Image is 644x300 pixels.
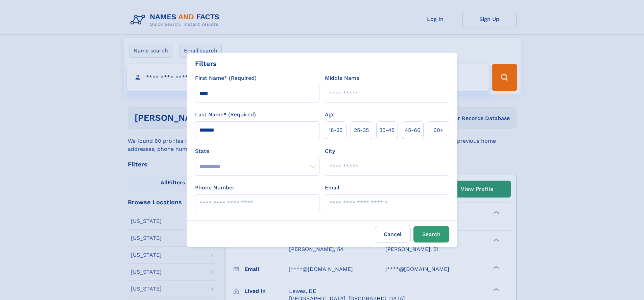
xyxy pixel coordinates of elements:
[195,59,217,69] div: Filters
[405,126,421,134] span: 45‑60
[325,184,339,192] label: Email
[354,126,369,134] span: 25‑35
[329,126,342,134] span: 18‑25
[195,111,256,119] label: Last Name* (Required)
[379,126,395,134] span: 35‑45
[325,74,359,82] label: Middle Name
[325,111,335,119] label: Age
[195,147,319,155] label: State
[195,184,235,192] label: Phone Number
[195,74,257,82] label: First Name* (Required)
[413,226,449,243] button: Search
[375,226,411,243] label: Cancel
[325,147,335,155] label: City
[433,126,444,134] span: 60+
